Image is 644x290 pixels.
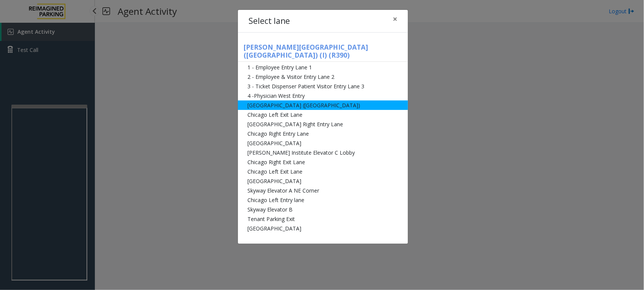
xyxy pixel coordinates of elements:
[238,138,408,148] li: [GEOGRAPHIC_DATA]
[238,119,408,129] li: [GEOGRAPHIC_DATA] Right Entry Lane
[238,63,408,72] li: 1 - Employee Entry Lane 1
[238,205,408,214] li: Skyway Elevator B
[238,167,408,176] li: Chicago Left Exit Lane
[249,15,290,27] h4: Select lane
[238,214,408,224] li: Tenant Parking Exit
[238,100,408,110] li: [GEOGRAPHIC_DATA] ([GEOGRAPHIC_DATA])
[238,186,408,195] li: Skyway Elevator A NE Corner
[238,82,408,91] li: 3 - Ticket Dispenser Patient Visitor Entry Lane 3
[238,195,408,205] li: Chicago Left Entry lane
[238,72,408,82] li: 2 - Employee & Visitor Entry Lane 2
[238,91,408,100] li: 4 -Physician West Entry
[238,176,408,186] li: [GEOGRAPHIC_DATA]
[238,43,408,62] h5: [PERSON_NAME][GEOGRAPHIC_DATA] ([GEOGRAPHIC_DATA]) (I) (R390)
[238,110,408,119] li: Chicago Left Exit Lane
[387,10,403,28] button: Close
[238,129,408,138] li: Chicago Right Entry Lane
[238,157,408,167] li: Chicago Right Exit Lane
[238,224,408,233] li: [GEOGRAPHIC_DATA]
[393,14,397,24] span: ×
[238,148,408,157] li: [PERSON_NAME] Institute Elevator C Lobby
